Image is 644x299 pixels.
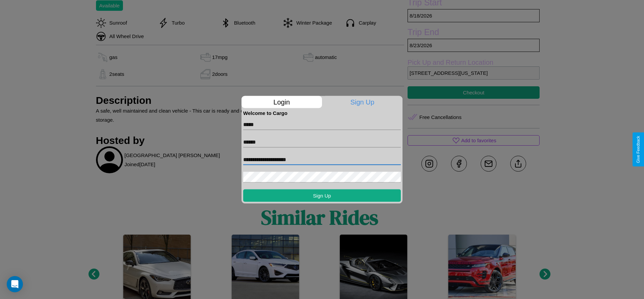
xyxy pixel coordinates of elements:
p: Sign Up [322,96,403,108]
button: Sign Up [243,189,401,202]
h4: Welcome to Cargo [243,110,401,116]
div: Open Intercom Messenger [7,276,23,292]
div: Give Feedback [636,136,641,163]
p: Login [241,96,322,108]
